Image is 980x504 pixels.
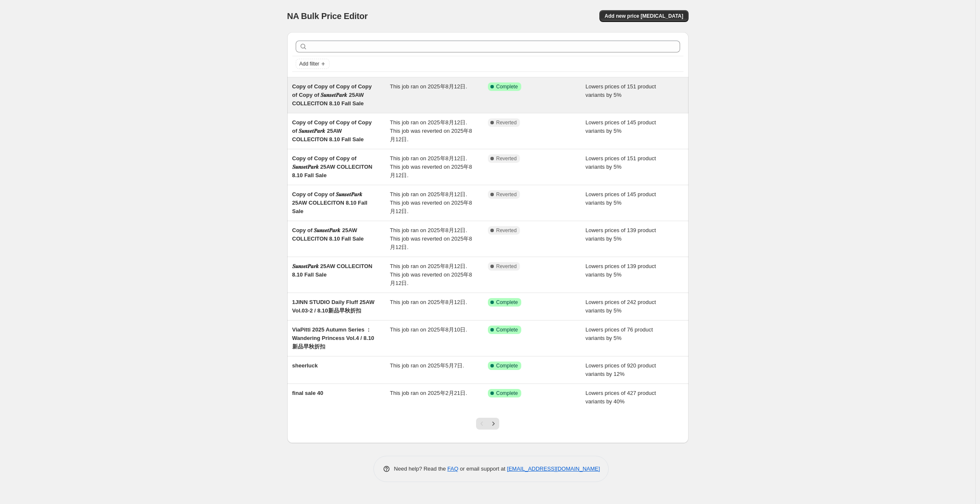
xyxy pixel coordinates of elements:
[604,13,683,19] span: Add new price [MEDICAL_DATA]
[496,362,518,369] span: Complete
[287,11,368,21] span: NA Bulk Price Editor
[496,119,517,126] span: Reverted
[394,466,448,472] span: Need help? Read the
[496,263,517,270] span: Reverted
[292,390,324,396] span: final sale 40
[585,191,656,206] span: Lowers prices of 145 product variants by 5%
[292,119,372,142] span: Copy of Copy of Copy of Copy of 𝑺𝒖𝒏𝒔𝒆𝒕𝑷𝒂𝒓𝒌 25AW COLLECITON 8.10 Fall Sale
[292,191,367,214] span: Copy of Copy of 𝑺𝒖𝒏𝒔𝒆𝒕𝑷𝒂𝒓𝒌 25AW COLLECITON 8.10 Fall Sale
[292,155,373,178] span: Copy of Copy of Copy of 𝑺𝒖𝒏𝒔𝒆𝒕𝑷𝒂𝒓𝒌 25AW COLLECITON 8.10 Fall Sale
[296,59,329,69] button: Add filter
[585,83,656,98] span: Lowers prices of 151 product variants by 5%
[390,299,467,305] span: This job ran on 2025年8月12日.
[390,362,464,369] span: This job ran on 2025年5月7日.
[292,83,372,107] span: Copy of Copy of Copy of Copy of Copy of 𝑺𝒖𝒏𝒔𝒆𝒕𝑷𝒂𝒓𝒌 25AW COLLECITON 8.10 Fall Sale
[390,390,467,396] span: This job ran on 2025年2月21日.
[390,119,472,142] span: This job ran on 2025年8月12日. This job was reverted on 2025年8月12日.
[292,299,375,314] span: 1JINN STUDIO Daily Fluff 25AW Vol.03-2 / 8.10新品早秋折扣
[292,227,364,242] span: Copy of 𝑺𝒖𝒏𝒔𝒆𝒕𝑷𝒂𝒓𝒌 25AW COLLECITON 8.10 Fall Sale
[496,155,517,162] span: Reverted
[507,466,600,472] a: [EMAIL_ADDRESS][DOMAIN_NAME]
[585,155,656,170] span: Lowers prices of 151 product variants by 5%
[585,119,656,134] span: Lowers prices of 145 product variants by 5%
[487,418,499,430] button: Next
[299,60,319,67] span: Add filter
[390,326,467,333] span: This job ran on 2025年8月10日.
[458,466,507,472] span: or email support at
[599,10,688,22] button: Add new price [MEDICAL_DATA]
[292,263,373,278] span: 𝑺𝒖𝒏𝒔𝒆𝒕𝑷𝒂𝒓𝒌 25AW COLLECITON 8.10 Fall Sale
[496,326,518,333] span: Complete
[476,418,499,430] nav: Pagination
[390,155,472,178] span: This job ran on 2025年8月12日. This job was reverted on 2025年8月12日.
[292,362,318,369] span: sheerluck
[585,390,656,405] span: Lowers prices of 427 product variants by 40%
[390,191,472,214] span: This job ran on 2025年8月12日. This job was reverted on 2025年8月12日.
[447,466,458,472] a: FAQ
[585,326,653,341] span: Lowers prices of 76 product variants by 5%
[496,390,518,397] span: Complete
[390,227,472,250] span: This job ran on 2025年8月12日. This job was reverted on 2025年8月12日.
[585,263,656,278] span: Lowers prices of 139 product variants by 5%
[585,227,656,242] span: Lowers prices of 139 product variants by 5%
[496,227,517,234] span: Reverted
[496,299,518,306] span: Complete
[390,83,467,90] span: This job ran on 2025年8月12日.
[292,326,374,350] span: ViaPitti 2025 Autumn Series ：Wandering Princess Vol.4 / 8.10新品早秋折扣
[390,263,472,286] span: This job ran on 2025年8月12日. This job was reverted on 2025年8月12日.
[585,362,656,377] span: Lowers prices of 920 product variants by 12%
[496,191,517,198] span: Reverted
[496,83,518,90] span: Complete
[585,299,656,314] span: Lowers prices of 242 product variants by 5%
